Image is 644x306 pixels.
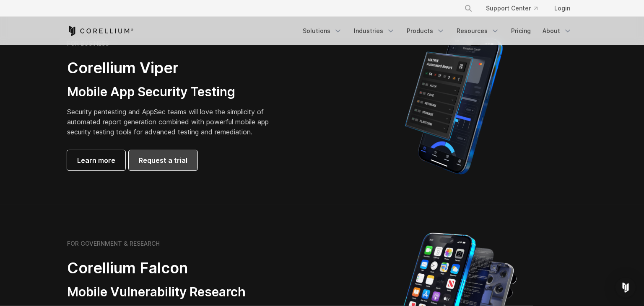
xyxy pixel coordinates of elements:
[402,23,450,39] a: Products
[67,107,282,137] p: Security pentesting and AppSec teams will love the simplicity of automated report generation comb...
[67,59,282,77] h2: Corellium Viper
[129,150,197,170] a: Request a trial
[67,284,302,300] h3: Mobile Vulnerability Research
[298,23,347,39] a: Solutions
[77,155,115,165] span: Learn more
[67,26,134,36] a: Corellium Home
[461,1,476,16] button: Search
[479,1,544,16] a: Support Center
[67,84,282,100] h3: Mobile App Security Testing
[139,155,187,165] span: Request a trial
[67,150,125,170] a: Learn more
[506,23,536,39] a: Pricing
[67,259,302,278] h2: Corellium Falcon
[298,23,577,39] div: Navigation Menu
[454,1,577,16] div: Navigation Menu
[67,240,160,247] h6: FOR GOVERNMENT & RESEARCH
[548,1,577,16] a: Login
[538,23,577,39] a: About
[349,23,400,39] a: Industries
[452,23,504,39] a: Resources
[615,278,636,298] div: Open Intercom Messenger
[391,32,517,178] img: Corellium MATRIX automated report on iPhone showing app vulnerability test results across securit...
